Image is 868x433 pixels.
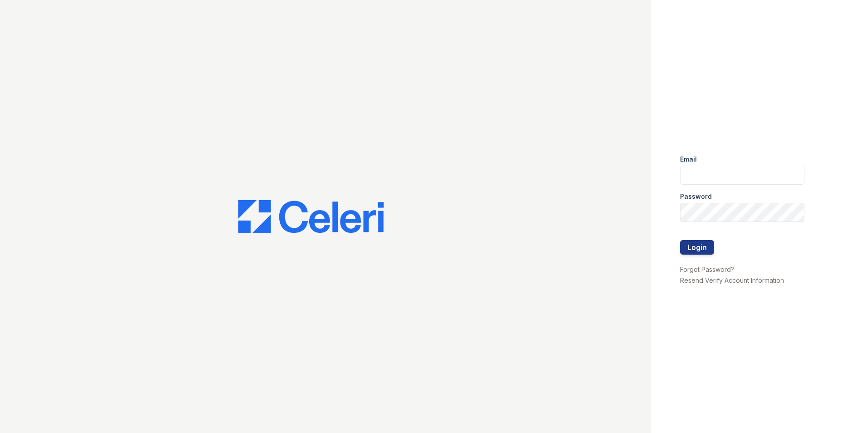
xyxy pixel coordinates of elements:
[238,200,384,233] img: CE_Logo_Blue-a8612792a0a2168367f1c8372b55b34899dd931a85d93a1a3d3e32e68fde9ad4.png
[680,266,734,273] a: Forgot Password?
[680,276,784,284] a: Resend Verify Account Information
[680,240,714,255] button: Login
[680,155,697,164] label: Email
[680,192,712,201] label: Password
